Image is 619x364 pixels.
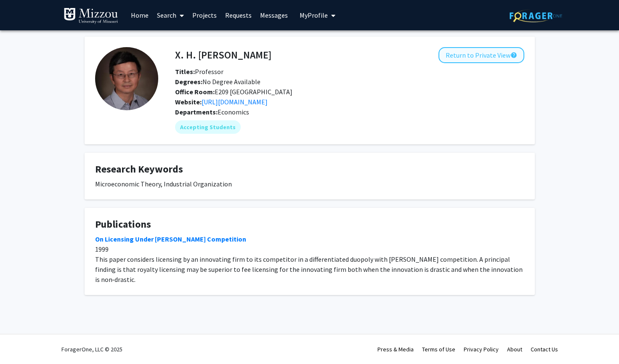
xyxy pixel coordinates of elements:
a: Home [127,0,153,30]
b: Departments: [175,108,218,116]
mat-chip: Accepting Students [175,120,241,134]
div: ForagerOne, LLC © 2025 [61,335,122,364]
a: Messages [256,0,292,30]
a: Opens in a new tab [202,98,268,106]
a: Search [153,0,188,30]
a: On Licensing Under [PERSON_NAME] Competition [95,235,246,243]
a: Requests [221,0,256,30]
h4: Research Keywords [95,163,524,175]
h4: X. H. [PERSON_NAME] [175,47,271,63]
span: No Degree Available [175,77,260,86]
a: Privacy Policy [464,345,499,353]
a: Terms of Use [422,345,455,353]
span: E209 [GEOGRAPHIC_DATA] [175,88,292,96]
div: 1999 This paper considers licensing by an innovating firm to its competitor in a differentiated d... [95,234,524,284]
b: Website: [175,98,202,106]
span: Economics [218,108,249,116]
iframe: Chat [6,326,36,358]
a: Contact Us [531,345,558,353]
span: My Profile [300,11,328,19]
img: University of Missouri Logo [64,8,118,24]
div: Microeconomic Theory, Industrial Organization [95,179,524,189]
span: Professor [175,67,223,76]
h4: Publications [95,218,524,231]
a: Projects [188,0,221,30]
img: ForagerOne Logo [510,9,562,22]
mat-icon: help [510,50,517,60]
a: Press & Media [377,345,414,353]
a: About [507,345,522,353]
button: Return to Private View [438,47,524,63]
b: Office Room: [175,88,215,96]
b: Titles: [175,67,195,76]
b: Degrees: [175,77,202,86]
img: Profile Picture [95,47,158,110]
